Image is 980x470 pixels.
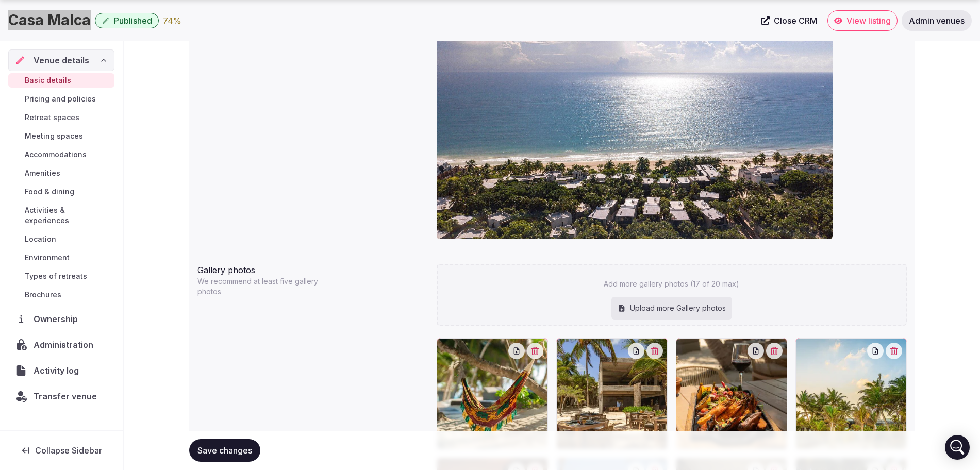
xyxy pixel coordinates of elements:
[437,16,833,239] img: Casa-Malca-retreat-venue-mexico-best-photo.jpeg
[25,271,87,281] span: Types of retreats
[8,288,114,302] a: Brochures
[197,260,428,276] div: Gallery photos
[8,10,91,30] h1: Casa Malca
[25,168,60,178] span: Amenities
[8,92,114,106] a: Pricing and policies
[8,439,114,462] button: Collapse Sidebar
[774,15,817,26] span: Close CRM
[8,269,114,283] a: Types of retreats
[34,54,89,66] span: Venue details
[114,15,152,26] span: Published
[35,445,102,456] span: Collapse Sidebar
[25,112,79,123] span: Retreat spaces
[25,205,110,226] span: Activities & experiences
[163,14,181,27] div: 74 %
[604,279,739,289] p: Add more gallery photos (17 of 20 max)
[827,10,898,31] a: View listing
[25,131,83,141] span: Meeting spaces
[437,338,548,449] div: Casa-Malca-retreat-venue-mexico-activity1-1.jpg
[25,75,71,86] span: Basic details
[755,10,823,31] a: Close CRM
[25,234,56,244] span: Location
[34,339,97,351] span: Administration
[556,338,668,449] div: Casa-Malca-retreat-venue-mexico-food-option3-5.jpg
[676,338,787,449] div: Casa-Malca-retreat-venue-mexico-food-option3-2.jpg
[25,253,70,263] span: Environment
[34,364,83,377] span: Activity log
[8,203,114,228] a: Activities & experiences
[8,129,114,143] a: Meeting spaces
[611,297,732,320] div: Upload more Gallery photos
[909,15,965,26] span: Admin venues
[163,14,181,27] button: 74%
[34,313,82,325] span: Ownership
[189,439,260,462] button: Save changes
[95,13,159,28] button: Published
[902,10,972,31] a: Admin venues
[8,184,114,199] a: Food & dining
[8,73,114,88] a: Basic details
[8,308,114,330] a: Ownership
[8,250,114,265] a: Environment
[8,166,114,180] a: Amenities
[34,390,97,402] span: Transfer venue
[8,147,114,162] a: Accommodations
[197,276,329,297] p: We recommend at least five gallery photos
[25,187,74,197] span: Food & dining
[25,94,96,104] span: Pricing and policies
[8,110,114,125] a: Retreat spaces
[8,385,114,407] button: Transfer venue
[25,290,61,300] span: Brochures
[846,15,891,26] span: View listing
[8,360,114,381] a: Activity log
[945,435,970,460] div: Open Intercom Messenger
[25,149,87,160] span: Accommodations
[197,445,252,456] span: Save changes
[8,334,114,356] a: Administration
[8,232,114,246] a: Location
[795,338,907,449] div: casa_malca_12.jpg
